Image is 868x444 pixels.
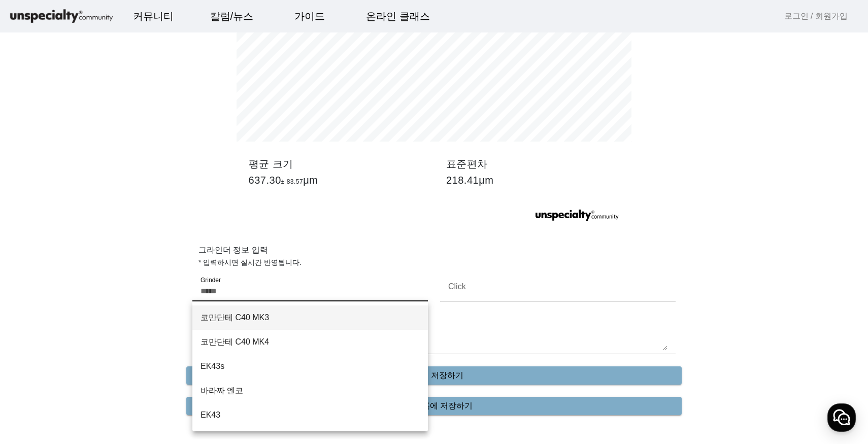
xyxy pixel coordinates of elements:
span: 나의 기록에 저장하기 [395,400,473,412]
p: 평균 크기 [249,158,428,170]
span: 이미지 저장하기 [405,369,463,382]
a: 홈 [3,322,67,347]
button: 이미지 저장하기 [186,366,682,385]
span: 홈 [32,337,38,345]
p: 그라인더 정보 입력 [198,232,682,256]
span: ± 83.57 [281,178,303,185]
p: 218.41μm [446,174,625,186]
button: 나의 기록에 저장하기 [186,397,682,415]
a: 가이드 [286,3,333,30]
a: 칼럼/뉴스 [202,3,262,30]
a: 대화 [67,322,131,347]
span: EK43 [201,409,420,421]
span: 코만단테 C40 MK3 [201,312,420,324]
span: EK43s [201,360,420,372]
input: Grinder [201,285,420,297]
span: 대화 [93,337,105,346]
span: * 입력하시면 실시간 반영됩니다. [198,258,302,266]
a: 설정 [131,322,195,347]
a: 커뮤니티 [125,3,182,30]
tspan: community [591,213,619,221]
mat-label: Grinder [201,277,221,284]
span: 코만단테 C40 MK4 [201,336,420,348]
a: 온라인 클래스 [358,3,438,30]
img: logo [8,8,115,25]
p: 637.30 μm [249,174,428,186]
p: 표준편차 [446,158,625,170]
a: 로그인 / 회원가입 [784,10,848,22]
span: 설정 [157,337,169,345]
span: 바라짜 엔코 [201,385,420,397]
mat-label: Click [448,282,466,291]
